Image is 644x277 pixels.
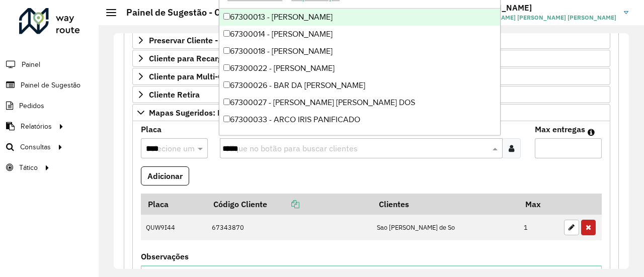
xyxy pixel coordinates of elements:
[149,36,354,44] span: Preservar Cliente - Devem ficar no buffer, não roteirizar
[141,194,206,215] th: Placa
[22,59,40,70] span: Painel
[219,43,500,60] div: 67300018 - [PERSON_NAME]
[267,199,299,209] a: Copiar
[116,7,270,18] h2: Painel de Sugestão - Criar registro
[141,123,162,135] label: Placa
[141,250,189,262] label: Observações
[19,101,44,111] span: Pedidos
[588,128,595,136] em: Máximo de clientes que serão colocados na mesma rota com os clientes informados
[372,215,519,241] td: Sao [PERSON_NAME] de So
[21,80,80,90] span: Painel de Sugestão
[132,50,610,67] a: Cliente para Recarga
[219,128,500,145] div: 67300035 - SAIGON RESTAURANTE
[372,194,519,215] th: Clientes
[19,162,38,173] span: Tático
[519,194,559,215] th: Max
[219,77,500,94] div: 67300026 - BAR DA [PERSON_NAME]
[149,109,267,117] span: Mapas Sugeridos: Placa-Cliente
[141,215,206,241] td: QUW9I44
[219,26,500,43] div: 67300014 - [PERSON_NAME]
[132,68,610,85] a: Cliente para Multi-CDD/Internalização
[141,166,189,186] button: Adicionar
[219,94,500,111] div: 67300027 - [PERSON_NAME] [PERSON_NAME] DOS
[206,194,372,215] th: Código Cliente
[149,72,291,80] span: Cliente para Multi-CDD/Internalização
[132,32,610,49] a: Preservar Cliente - Devem ficar no buffer, não roteirizar
[219,60,500,77] div: 67300022 - [PERSON_NAME]
[149,90,200,99] span: Cliente Retira
[21,121,52,132] span: Relatórios
[219,111,500,128] div: 67300033 - ARCO IRIS PANIFICADO
[132,104,610,121] a: Mapas Sugeridos: Placa-Cliente
[535,123,585,135] label: Max entregas
[219,9,500,26] div: 67300013 - [PERSON_NAME]
[467,3,616,13] h3: [PERSON_NAME]
[149,54,227,62] span: Cliente para Recarga
[132,86,610,103] a: Cliente Retira
[206,215,372,241] td: 67343870
[20,142,51,152] span: Consultas
[467,13,616,22] span: [PERSON_NAME] [PERSON_NAME] [PERSON_NAME]
[519,215,559,241] td: 1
